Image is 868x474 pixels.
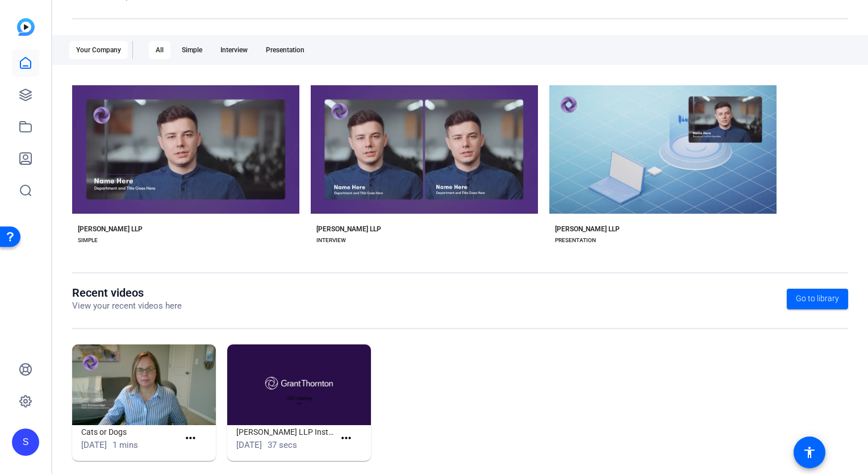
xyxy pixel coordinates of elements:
[183,431,198,446] mat-icon: more_horiz
[236,425,334,439] h1: [PERSON_NAME] LLP Instant Video (6117)
[17,18,35,36] img: blue-gradient.svg
[69,41,128,59] div: Your Company
[339,431,353,446] mat-icon: more_horiz
[555,236,596,245] div: PRESENTATION
[149,41,170,59] div: All
[81,440,107,450] span: [DATE]
[268,440,297,450] span: 37 secs
[803,446,816,459] mat-icon: accessibility
[12,429,39,456] div: S
[787,289,848,309] a: Go to library
[214,41,254,59] div: Interview
[175,41,209,59] div: Simple
[78,236,98,245] div: SIMPLE
[227,344,371,425] img: Grant Thornton LLP Instant Video (6117)
[112,440,138,450] span: 1 mins
[259,41,311,59] div: Presentation
[72,300,182,313] p: View your recent videos here
[236,440,262,450] span: [DATE]
[72,344,216,425] img: Cats or Dogs
[796,293,839,305] span: Go to library
[555,224,620,234] div: [PERSON_NAME] LLP
[81,425,179,439] h1: Cats or Dogs
[72,286,182,300] h1: Recent videos
[78,224,143,234] div: [PERSON_NAME] LLP
[316,224,381,234] div: [PERSON_NAME] LLP
[316,236,346,245] div: INTERVIEW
